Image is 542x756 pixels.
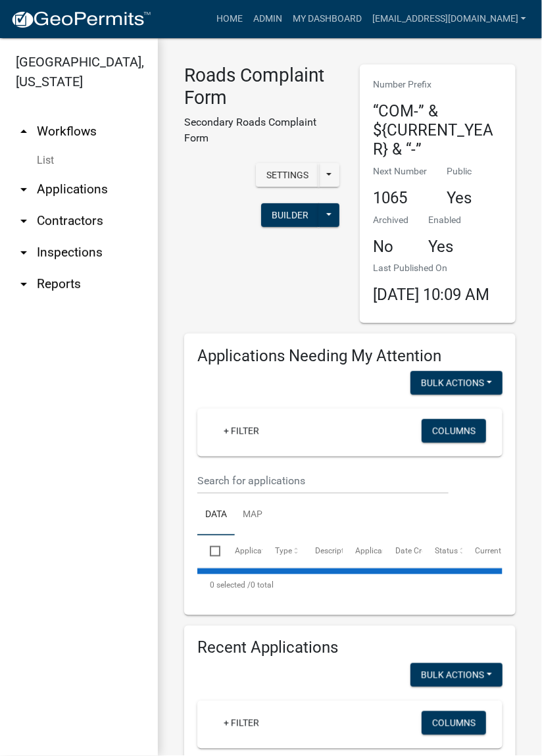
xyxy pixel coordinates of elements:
p: Secondary Roads Complaint Form [184,114,340,146]
h4: Applications Needing My Attention [197,347,503,366]
span: Date Created [395,546,441,555]
p: Public [447,164,472,178]
span: Application Number [235,546,307,555]
a: Map [235,494,270,536]
a: [EMAIL_ADDRESS][DOMAIN_NAME] [367,7,531,32]
datatable-header-cell: Type [262,536,303,567]
span: Type [275,546,292,555]
i: arrow_drop_down [16,182,32,197]
p: Last Published On [373,261,489,275]
a: + Filter [213,419,270,443]
i: arrow_drop_down [16,245,32,261]
h4: Yes [447,189,472,208]
span: 0 selected / [210,581,251,590]
span: [DATE] 10:09 AM [373,286,489,304]
a: My Dashboard [287,7,367,32]
button: Settings [256,163,319,187]
a: Data [197,494,235,536]
p: Archived [373,213,408,227]
datatable-header-cell: Application Number [222,536,262,567]
h4: Recent Applications [197,639,503,658]
datatable-header-cell: Current Activity [462,536,503,567]
a: Home [211,7,248,32]
button: Bulk Actions [410,663,503,687]
p: Enabled [428,213,461,227]
span: Applicant [355,546,389,555]
a: + Filter [213,711,270,735]
span: Description [315,546,355,555]
datatable-header-cell: Select [197,536,222,567]
i: arrow_drop_down [16,213,32,229]
datatable-header-cell: Date Created [383,536,423,567]
span: Status [435,546,458,555]
datatable-header-cell: Applicant [343,536,383,567]
datatable-header-cell: Status [422,536,462,567]
h4: Yes [428,238,461,257]
i: arrow_drop_down [16,276,32,292]
p: Number Prefix [373,78,503,91]
h4: No [373,238,408,257]
button: Builder [261,203,319,227]
p: Next Number [373,164,427,178]
span: Current Activity [475,546,530,555]
h4: 1065 [373,189,427,208]
button: Columns [422,419,486,443]
datatable-header-cell: Description [303,536,343,567]
a: Admin [248,7,287,32]
div: 0 total [197,569,503,602]
input: Search for applications [197,467,449,494]
h3: Roads Complaint Form [184,64,340,109]
button: Bulk Actions [410,371,503,395]
i: arrow_drop_up [16,124,32,139]
button: Columns [422,711,486,735]
h4: “COM-” & ${CURRENT_YEAR} & “-” [373,102,503,159]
